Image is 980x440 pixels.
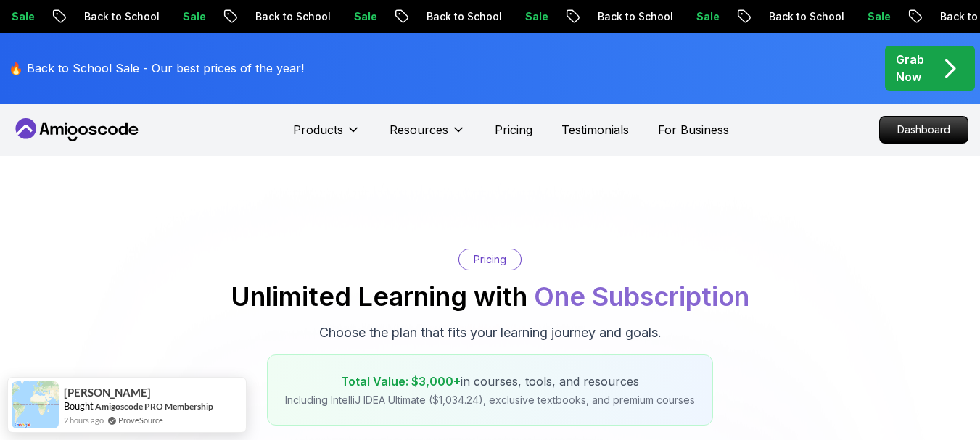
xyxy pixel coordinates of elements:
a: Pricing [495,121,532,138]
p: Choose the plan that fits your learning journey and goals. [319,323,662,343]
p: Sale [171,9,218,24]
p: Dashboard [880,117,968,143]
p: Back to School [73,9,171,24]
a: Amigoscode PRO Membership [95,401,213,412]
h2: Unlimited Learning with [231,282,749,311]
p: Products [293,121,343,138]
button: Products [293,121,361,150]
a: ProveSource [118,414,163,426]
p: Sale [342,9,389,24]
img: provesource social proof notification image [12,381,59,428]
p: Sale [514,9,560,24]
p: Grab Now [896,51,924,86]
p: Back to School [244,9,342,24]
p: Sale [685,9,731,24]
p: Sale [856,9,902,24]
span: One Subscription [534,281,749,312]
span: Bought [64,400,94,412]
p: Including IntelliJ IDEA Ultimate ($1,034.24), exclusive textbooks, and premium courses [285,393,695,407]
p: in courses, tools, and resources [285,373,695,390]
p: Back to School [757,9,856,24]
p: Back to School [586,9,685,24]
p: Resources [390,121,448,138]
a: Testimonials [561,121,629,138]
span: [PERSON_NAME] [64,386,151,399]
button: Resources [390,121,466,150]
p: Pricing [474,252,506,267]
p: Back to School [415,9,514,24]
a: Dashboard [879,116,968,144]
span: 2 hours ago [64,414,104,426]
p: 🔥 Back to School Sale - Our best prices of the year! [9,59,304,77]
a: For Business [658,121,729,138]
span: Total Value: $3,000+ [341,374,461,389]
